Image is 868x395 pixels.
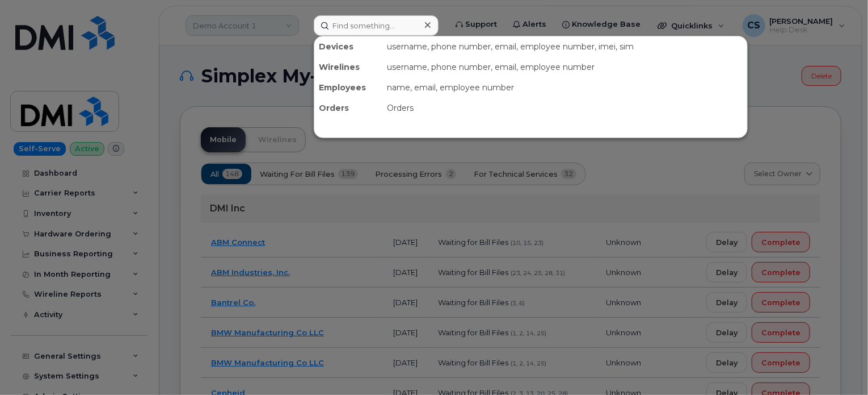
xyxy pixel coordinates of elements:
div: Devices [314,36,382,57]
div: Wirelines [314,57,382,77]
div: name, email, employee number [382,77,747,98]
div: Orders [314,98,382,118]
div: username, phone number, email, employee number [382,57,747,77]
div: Employees [314,77,382,98]
div: Orders [382,98,747,118]
div: username, phone number, email, employee number, imei, sim [382,36,747,57]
